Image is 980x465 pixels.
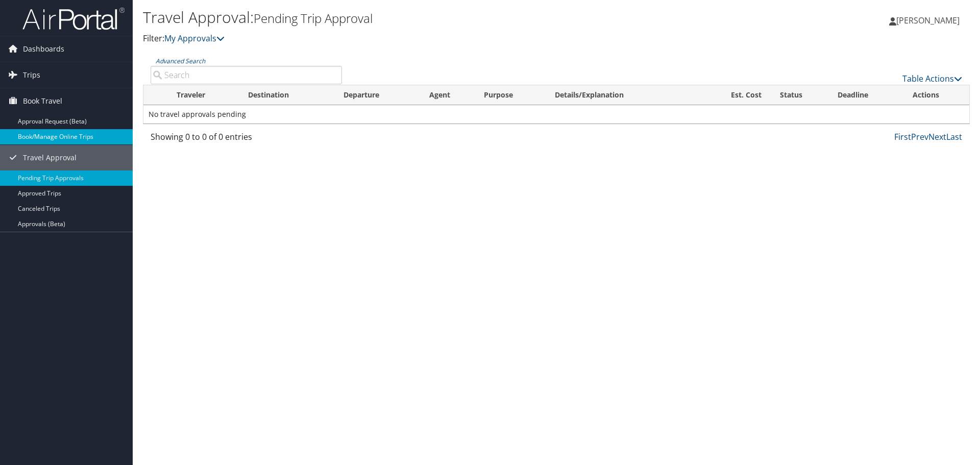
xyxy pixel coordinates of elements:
h1: Travel Approval: [143,7,694,28]
th: Status: activate to sort column ascending [771,85,828,105]
th: Traveler: activate to sort column ascending [167,85,239,105]
th: Details/Explanation [546,85,698,105]
th: Departure: activate to sort column ascending [334,85,421,105]
th: Purpose [475,85,546,105]
td: No travel approvals pending [143,105,969,124]
img: airportal-logo.png [22,7,125,31]
a: My Approvals [164,33,225,44]
a: First [894,131,911,142]
span: [PERSON_NAME] [896,15,960,26]
span: Book Travel [23,88,62,114]
small: Pending Trip Approval [254,10,373,27]
span: Travel Approval [23,145,77,170]
th: Agent [420,85,474,105]
a: Table Actions [902,73,962,84]
span: Dashboards [23,36,64,62]
p: Filter: [143,32,694,45]
span: Trips [23,62,40,88]
th: Deadline: activate to sort column descending [828,85,904,105]
th: Est. Cost: activate to sort column ascending [698,85,771,105]
th: Actions [903,85,969,105]
a: Next [928,131,946,142]
a: Advanced Search [156,57,205,65]
a: Last [946,131,962,142]
a: Prev [911,131,928,142]
a: [PERSON_NAME] [889,5,970,36]
div: Showing 0 to 0 of 0 entries [151,131,342,148]
th: Destination: activate to sort column ascending [239,85,334,105]
input: Advanced Search [151,66,342,84]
